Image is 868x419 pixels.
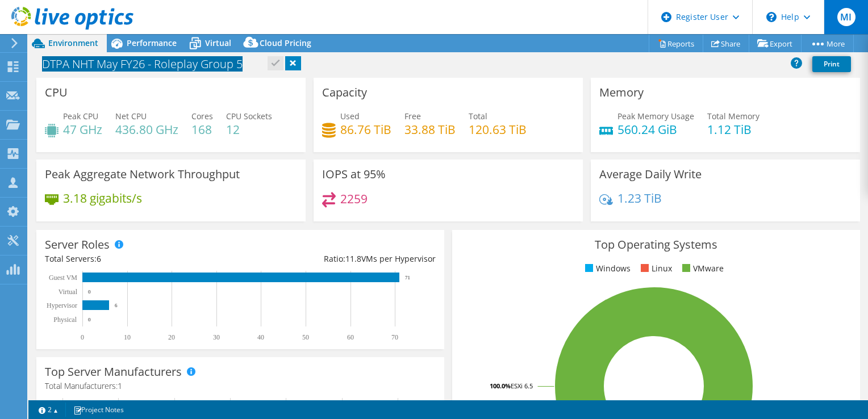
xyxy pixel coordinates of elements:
text: Hypervisor [47,301,77,309]
span: MI [837,8,856,26]
span: CPU Sockets [226,111,272,121]
h3: Top Operating Systems [461,238,852,251]
h3: Capacity [322,86,367,99]
a: Share [703,35,749,52]
span: 6 [97,253,101,264]
h3: Peak Aggregate Network Throughput [45,168,240,181]
text: 0 [81,333,84,341]
text: 40 [257,333,264,341]
h4: 120.63 TiB [469,123,527,136]
li: Linux [638,262,672,275]
h4: 168 [191,123,213,136]
h3: CPU [45,86,68,99]
h4: 1.12 TiB [707,123,759,136]
h3: Memory [599,86,644,99]
text: 60 [347,333,354,341]
tspan: 100.0% [490,382,511,390]
span: Net CPU [115,111,147,121]
span: Peak CPU [63,111,98,121]
h1: DTPA NHT May FY26 - Roleplay Group 5 [37,58,260,70]
span: Free [404,111,421,121]
text: 30 [213,333,220,341]
li: Windows [582,262,631,275]
text: 0 [88,317,91,322]
span: Cores [191,111,213,121]
span: Performance [127,37,177,48]
h3: Server Roles [45,238,110,251]
text: 50 [302,333,309,341]
div: Ratio: VMs per Hypervisor [240,253,436,265]
span: Peak Memory Usage [617,111,694,121]
span: Virtual [205,37,231,48]
text: 6 [115,303,118,308]
span: Cloud Pricing [260,37,311,48]
h4: Total Manufacturers: [45,380,436,392]
text: 20 [168,333,175,341]
text: 10 [124,333,131,341]
span: 11.8 [345,253,361,264]
h3: Average Daily Write [599,168,702,181]
li: VMware [679,262,724,275]
a: Export [749,35,802,52]
h4: 33.88 TiB [404,123,456,136]
text: 71 [405,275,410,280]
h4: 12 [226,123,272,136]
tspan: ESXi 6.5 [511,382,533,390]
a: Reports [649,35,703,52]
a: 2 [31,403,66,417]
h3: IOPS at 95% [322,168,386,181]
text: Physical [53,316,77,324]
a: Project Notes [65,403,132,417]
div: Total Servers: [45,253,240,265]
h4: 1.23 TiB [617,192,662,204]
text: Virtual [59,288,78,296]
text: 70 [391,333,398,341]
span: 1 [118,380,122,391]
text: Guest VM [49,274,77,282]
h4: 560.24 GiB [617,123,694,136]
h4: 47 GHz [63,123,102,136]
h3: Top Server Manufacturers [45,366,182,378]
h4: 436.80 GHz [115,123,178,136]
text: 0 [88,289,91,295]
span: Total Memory [707,111,759,121]
span: Total [469,111,487,121]
h4: 86.76 TiB [340,123,391,136]
svg: \n [766,12,777,22]
a: Print [812,56,851,72]
span: Used [340,111,360,121]
a: More [801,35,854,52]
span: Environment [48,37,98,48]
h4: 3.18 gigabits/s [63,192,142,204]
h4: 2259 [340,192,368,205]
